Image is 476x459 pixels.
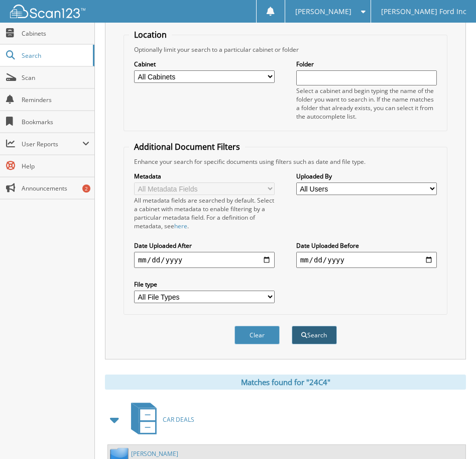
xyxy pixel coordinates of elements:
[22,96,89,104] span: Reminders
[163,415,194,424] span: CAR DEALS
[22,51,88,60] span: Search
[131,449,178,458] a: [PERSON_NAME]
[125,400,194,439] a: CAR DEALS
[426,411,476,459] iframe: Chat Widget
[292,326,337,344] button: Search
[296,60,437,68] label: Folder
[22,73,89,82] span: Scan
[295,9,351,15] span: [PERSON_NAME]
[381,9,466,15] span: [PERSON_NAME] Ford Inc
[10,5,85,18] img: scan123-logo-white.svg
[82,185,90,193] div: 2
[134,172,275,180] label: Metadata
[22,140,82,148] span: User Reports
[105,375,466,390] div: Matches found for "24C4"
[134,252,275,268] input: start
[134,241,275,250] label: Date Uploaded After
[134,60,275,68] label: Cabinet
[22,29,89,38] span: Cabinets
[296,241,437,250] label: Date Uploaded Before
[296,86,437,121] div: Select a cabinet and begin typing the name of the folder you want to search in. If the name match...
[234,326,280,344] button: Clear
[129,141,245,152] legend: Additional Document Filters
[22,184,89,193] span: Announcements
[296,252,437,268] input: end
[129,29,172,40] legend: Location
[134,196,275,230] div: All metadata fields are searched by default. Select a cabinet with metadata to enable filtering b...
[134,280,275,289] label: File type
[296,172,437,180] label: Uploaded By
[129,157,442,166] div: Enhance your search for specific documents using filters such as date and file type.
[22,162,89,170] span: Help
[129,45,442,54] div: Optionally limit your search to a particular cabinet or folder
[22,118,89,126] span: Bookmarks
[174,222,187,230] a: here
